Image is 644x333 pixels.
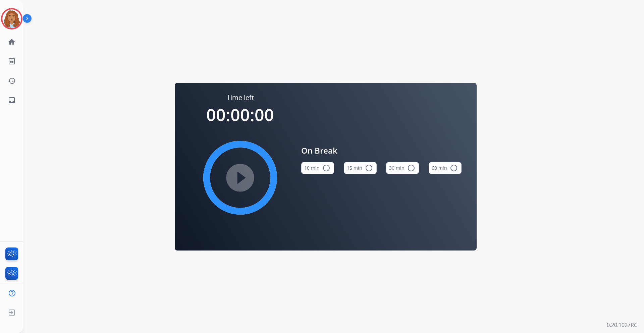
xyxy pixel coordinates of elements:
button: 60 min [429,162,462,174]
span: 00:00:00 [206,103,274,126]
mat-icon: home [8,38,16,46]
button: 10 min [301,162,334,174]
mat-icon: radio_button_unchecked [322,164,330,172]
span: Time left [227,93,254,102]
mat-icon: list_alt [8,57,16,65]
p: 0.20.1027RC [607,321,637,329]
button: 15 min [344,162,377,174]
mat-icon: radio_button_unchecked [450,164,458,172]
mat-icon: history [8,77,16,85]
span: On Break [301,145,462,157]
button: 30 min [386,162,419,174]
img: avatar [2,9,21,28]
mat-icon: inbox [8,96,16,104]
mat-icon: radio_button_unchecked [407,164,415,172]
mat-icon: radio_button_unchecked [365,164,373,172]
